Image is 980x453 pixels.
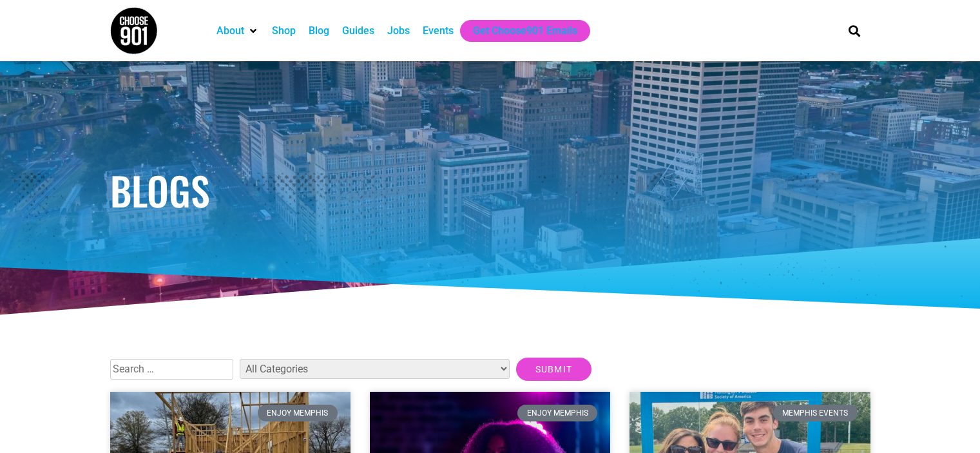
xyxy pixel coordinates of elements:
a: Get Choose901 Emails [473,23,577,39]
a: About [216,23,244,39]
input: Submit [516,358,592,381]
a: Guides [342,23,374,39]
div: About [210,20,265,42]
h1: Blogs [110,171,870,209]
nav: Main nav [210,20,826,42]
div: Search [843,20,865,41]
a: Shop [272,23,296,39]
div: Enjoy Memphis [258,405,338,421]
input: Search … [110,359,233,380]
a: Blog [309,23,329,39]
a: Events [423,23,454,39]
a: Jobs [387,23,410,39]
div: Enjoy Memphis [517,405,597,421]
div: Memphis Events [773,405,858,421]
